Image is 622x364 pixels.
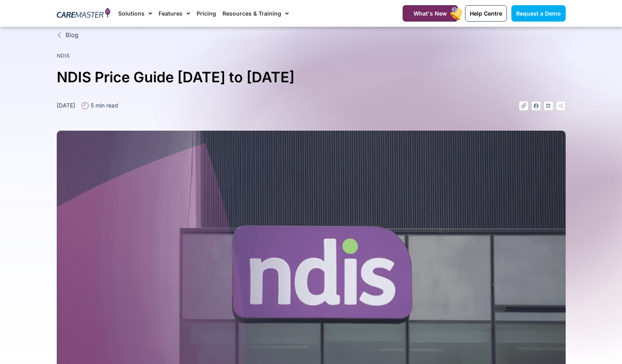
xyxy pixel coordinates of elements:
a: What's New [403,5,458,22]
span: Request a Demo [516,10,561,17]
span: Help Centre [470,10,502,17]
img: CareMaster Logo [57,8,111,20]
span: 5 min read [89,101,118,109]
h1: NDIS Price Guide [DATE] to [DATE] [57,66,566,89]
a: NDIS [57,52,70,59]
a: Help Centre [465,5,507,22]
span: Blog [64,31,78,40]
a: Request a Demo [511,5,566,22]
span: What's New [413,10,447,17]
a: Blog [57,31,566,40]
time: [DATE] [57,102,75,109]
